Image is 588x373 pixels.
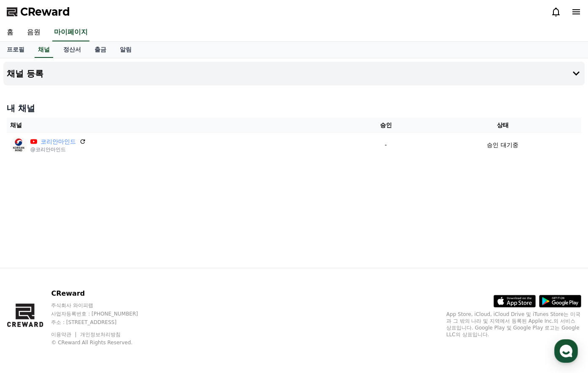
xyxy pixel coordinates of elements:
a: 채널 [35,42,53,58]
th: 상태 [424,117,581,133]
p: 주소 : [STREET_ADDRESS] [51,319,154,326]
a: 마이페이지 [52,24,89,41]
a: 알림 [113,42,138,58]
p: @코리안마인드 [30,146,86,153]
button: 채널 등록 [3,62,585,85]
th: 승인 [348,117,424,133]
a: 음원 [20,24,47,41]
p: 승인 대기중 [487,141,518,150]
p: © CReward All Rights Reserved. [51,339,154,346]
a: 정산서 [57,42,88,58]
a: 출금 [88,42,113,58]
a: 개인정보처리방침 [80,332,121,338]
span: 대화 [77,281,87,288]
span: 홈 [27,280,32,287]
h4: 내 채널 [7,102,581,114]
p: 주식회사 와이피랩 [51,302,154,309]
span: 설정 [130,280,140,287]
a: 코리안마인드 [40,137,76,146]
a: CReward [7,5,70,19]
a: 홈 [3,268,56,289]
a: 이용약관 [51,332,78,338]
span: CReward [20,5,70,19]
img: 코리안마인드 [10,136,27,153]
p: 사업자등록번호 : [PHONE_NUMBER] [51,310,154,317]
a: 대화 [56,268,109,289]
h4: 채널 등록 [7,69,43,78]
th: 채널 [7,117,348,133]
a: 설정 [109,268,162,289]
p: CReward [51,289,154,299]
p: - [351,141,421,150]
p: App Store, iCloud, iCloud Drive 및 iTunes Store는 미국과 그 밖의 나라 및 지역에서 등록된 Apple Inc.의 서비스 상표입니다. Goo... [446,311,581,338]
